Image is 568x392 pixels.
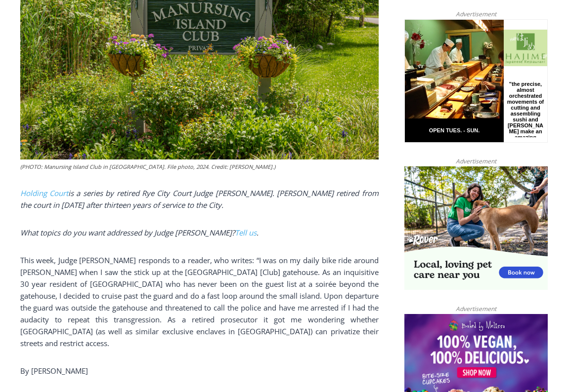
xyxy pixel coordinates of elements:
[446,9,506,19] span: Advertisement
[446,157,506,166] span: Advertisement
[446,304,506,314] span: Advertisement
[20,228,259,237] em: What topics do you want addressed by Judge [PERSON_NAME]? .
[20,254,379,349] p: This week, Judge [PERSON_NAME] responds to a reader, who writes: “I was on my daily bike ride aro...
[0,99,99,123] a: Open Tues. - Sun. [PHONE_NUMBER]
[301,10,344,38] h4: Book [PERSON_NAME]'s Good Humor for Your Event
[101,62,140,118] div: "the precise, almost orchestrated movements of cutting and assembling sushi and [PERSON_NAME] mak...
[250,0,467,96] div: "[PERSON_NAME] and I covered the [DATE] Parade, which was a really eye opening experience as I ha...
[259,98,458,120] span: Intern @ [DOMAIN_NAME]
[65,18,244,27] div: Serving [GEOGRAPHIC_DATA] Since [DATE]
[20,162,379,171] figcaption: (PHOTO: Manursing Island Club in [GEOGRAPHIC_DATA]. File photo, 2024. Credit: [PERSON_NAME].)
[20,188,379,210] i: is a series by retired Rye City Court Judge [PERSON_NAME]. [PERSON_NAME] retired from the court i...
[238,96,479,123] a: Intern @ [DOMAIN_NAME]
[3,102,97,139] span: Open Tues. - Sun. [PHONE_NUMBER]
[20,365,379,377] p: By [PERSON_NAME]
[20,188,68,198] a: Holding Court
[294,3,357,45] a: Book [PERSON_NAME]'s Good Humor for Your Event
[235,228,257,237] a: Tell us
[239,0,299,45] img: s_800_809a2aa2-bb6e-4add-8b5e-749ad0704c34.jpeg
